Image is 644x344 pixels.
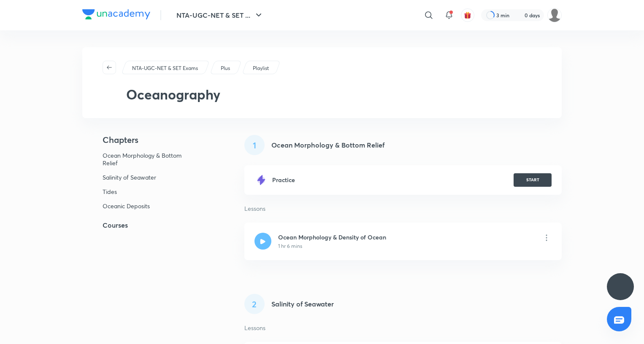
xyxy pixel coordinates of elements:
[103,152,185,167] p: Ocean Morphology & Bottom Relief
[82,9,150,21] a: Company Logo
[103,174,185,181] p: Salinity of Seawater
[244,205,562,212] p: Lessons
[126,84,220,105] h2: Oceanography
[244,324,562,332] p: Lessons
[82,135,217,145] h4: Chapters
[464,11,471,19] img: avatar
[272,176,295,184] h6: Practice
[253,64,269,72] p: Playlist
[221,64,230,72] p: Plus
[244,294,265,314] div: 2
[271,140,384,150] h5: Ocean Morphology & Bottom Relief
[103,202,185,210] p: Oceanic Deposits
[171,7,269,24] button: NTA-UGC-NET & SET ...
[271,299,334,309] h5: Salinity of Seawater
[252,64,271,72] a: Playlist
[219,64,232,72] a: Plus
[547,8,562,22] img: SRITAMA CHATTERJEE
[131,64,200,72] a: NTA-UGC-NET & SET Exams
[278,242,302,250] p: 1 hr 6 mins
[103,86,119,103] img: syllabus-subject-icon
[132,64,198,72] p: NTA-UGC-NET & SET Exams
[103,188,185,196] p: Tides
[82,220,217,230] h5: Courses
[244,135,265,155] div: 1
[615,282,625,292] img: ttu
[82,9,150,19] img: Company Logo
[514,11,523,19] img: streak
[461,8,474,22] button: avatar
[514,173,552,187] button: START
[278,233,386,242] h6: Ocean Morphology & Density of Ocean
